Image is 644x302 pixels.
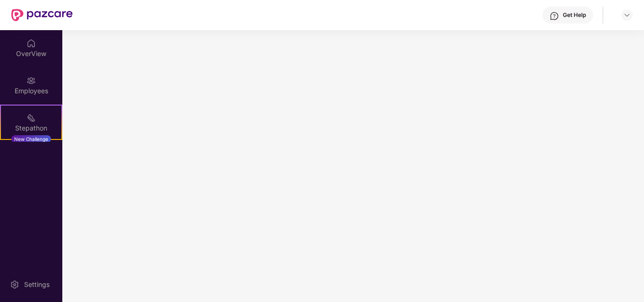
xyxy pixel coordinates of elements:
[623,11,631,19] img: svg+xml;base64,PHN2ZyBpZD0iRHJvcGRvd24tMzJ4MzIiIHhtbG5zPSJodHRwOi8vd3d3LnczLm9yZy8yMDAwL3N2ZyIgd2...
[26,39,36,48] img: svg+xml;base64,PHN2ZyBpZD0iSG9tZSIgeG1sbnM9Imh0dHA6Ly93d3cudzMub3JnLzIwMDAvc3ZnIiB3aWR0aD0iMjAiIG...
[10,280,19,289] img: svg+xml;base64,PHN2ZyBpZD0iU2V0dGluZy0yMHgyMCIgeG1sbnM9Imh0dHA6Ly93d3cudzMub3JnLzIwMDAvc3ZnIiB3aW...
[26,113,36,122] img: svg+xml;base64,PHN2ZyB4bWxucz0iaHR0cDovL3d3dy53My5vcmcvMjAwMC9zdmciIHdpZHRoPSIyMSIgaGVpZ2h0PSIyMC...
[563,11,586,19] div: Get Help
[11,9,73,21] img: New Pazcare Logo
[1,123,61,133] div: Stepathon
[21,280,52,289] div: Settings
[11,135,51,143] div: New Challenge
[550,11,559,21] img: svg+xml;base64,PHN2ZyBpZD0iSGVscC0zMngzMiIgeG1sbnM9Imh0dHA6Ly93d3cudzMub3JnLzIwMDAvc3ZnIiB3aWR0aD...
[26,76,36,85] img: svg+xml;base64,PHN2ZyBpZD0iRW1wbG95ZWVzIiB4bWxucz0iaHR0cDovL3d3dy53My5vcmcvMjAwMC9zdmciIHdpZHRoPS...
